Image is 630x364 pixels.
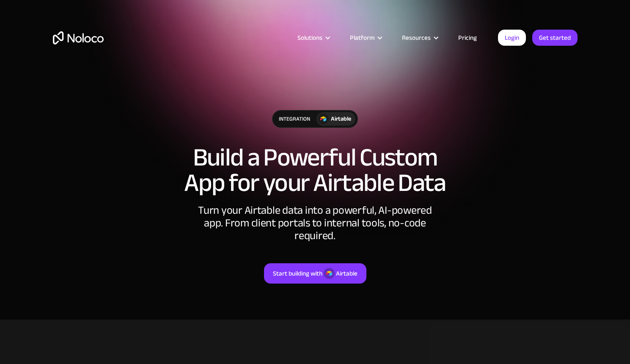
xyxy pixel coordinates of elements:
[331,114,351,124] div: Airtable
[188,204,442,242] div: Turn your Airtable data into a powerful, AI-powered app. From client portals to internal tools, n...
[287,32,339,43] div: Solutions
[402,32,431,43] div: Resources
[336,268,358,279] div: Airtable
[297,32,322,43] div: Solutions
[339,32,391,43] div: Platform
[532,30,578,46] a: Get started
[498,30,526,46] a: Login
[273,268,322,279] div: Start building with
[272,110,316,127] div: integration
[391,32,448,43] div: Resources
[53,145,578,196] h1: Build a Powerful Custom App for your Airtable Data
[53,31,104,44] a: home
[350,32,374,43] div: Platform
[264,263,366,284] a: Start building withAirtable
[448,32,487,43] a: Pricing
